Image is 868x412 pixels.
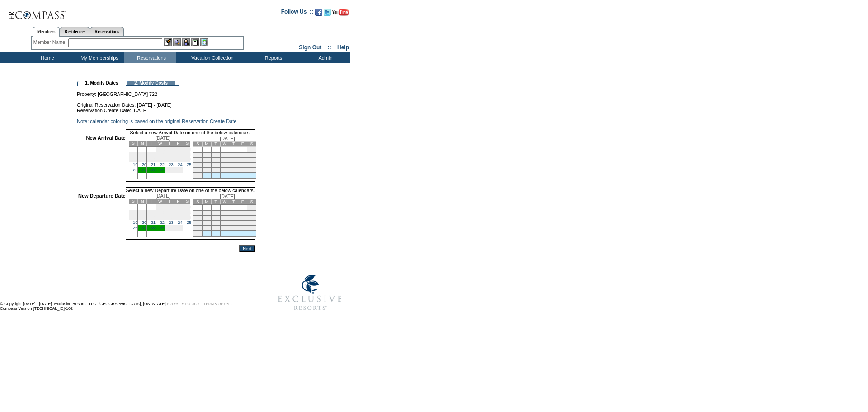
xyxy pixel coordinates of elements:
a: 26 [133,168,137,172]
a: 21 [151,162,156,167]
td: Admin [298,52,350,63]
td: Note: calendar coloring is based on the original Reservation Create Date [77,118,255,124]
td: 12 [129,157,138,162]
td: 8 [247,211,256,216]
td: S [129,199,138,204]
td: 15 [247,158,256,163]
td: Reservation Create Date: [DATE] [77,108,255,113]
td: 10 [174,152,183,157]
td: Vacation Collection [176,52,246,63]
td: 28 [238,168,247,173]
a: Members [33,27,60,37]
td: 8 [156,152,165,157]
td: 9 [193,216,202,221]
td: 18 [211,221,220,226]
td: 17 [202,221,211,226]
td: S [193,199,202,204]
a: 21 [151,220,156,225]
td: New Departure Date [78,193,126,240]
td: T [211,142,220,147]
td: 2 [165,204,174,210]
td: 4 [211,211,220,216]
a: PRIVACY POLICY [167,302,200,306]
td: 26 [220,168,229,173]
td: 7 [147,152,156,157]
td: Select a new Arrival Date on one of the below calendars. [126,129,255,135]
a: 19 [133,220,137,225]
td: 25 [211,226,220,231]
td: 1 [247,147,256,153]
td: 7 [238,211,247,216]
a: 26 [133,226,137,230]
td: 11 [211,216,220,221]
td: 17 [174,157,183,162]
td: W [220,142,229,147]
td: M [202,142,211,147]
td: 15 [156,157,165,162]
td: 19 [220,163,229,168]
td: 23 [193,168,202,173]
td: T [165,199,174,204]
td: 27 [229,226,238,231]
a: 20 [142,220,146,225]
td: 10 [202,216,211,221]
td: T [229,199,238,204]
a: 19 [133,162,137,167]
td: 1. Modify Dates [77,81,126,86]
td: T [165,141,174,146]
td: New Arrival Date [78,135,126,182]
a: 25 [187,162,191,167]
img: View [173,38,181,46]
td: 12 [220,158,229,163]
td: 20 [229,163,238,168]
a: 29 [160,168,165,172]
td: F [174,141,183,146]
td: 29 [247,168,256,173]
td: 12 [129,215,138,220]
span: [DATE] [156,193,171,199]
a: TERMS OF USE [203,302,232,306]
td: 19 [220,221,229,226]
td: T [147,199,156,204]
a: Reservations [90,27,124,36]
td: 2 [193,153,202,158]
img: Reservations [191,38,199,46]
img: Become our fan on Facebook [315,9,322,16]
td: T [147,141,156,146]
td: 6 [229,211,238,216]
td: S [129,141,138,146]
td: 25 [211,168,220,173]
a: 28 [151,226,156,230]
td: 13 [229,216,238,221]
a: Sign Out [299,44,321,51]
a: 22 [160,162,165,167]
td: 9 [165,210,174,215]
td: 9 [193,158,202,163]
td: 2 [193,211,202,216]
td: 13 [229,158,238,163]
img: Subscribe to our YouTube Channel [332,9,349,16]
td: Home [20,52,72,63]
td: 18 [211,163,220,168]
a: Follow us on Twitter [324,11,331,17]
td: 20 [229,221,238,226]
td: M [138,141,147,146]
td: 13 [138,157,147,162]
td: 6 [229,153,238,158]
td: W [156,141,165,146]
a: 27 [142,168,146,172]
td: 11 [183,152,192,157]
td: 27 [229,168,238,173]
td: 6 [138,210,147,215]
td: T [229,142,238,147]
td: W [156,199,165,204]
td: 18 [183,157,192,162]
td: Reports [246,52,298,63]
img: Impersonate [182,38,190,46]
td: 5 [220,153,229,158]
a: 20 [142,162,146,167]
td: 3 [174,147,183,152]
td: 10 [202,158,211,163]
td: 29 [247,226,256,231]
td: S [247,199,256,204]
